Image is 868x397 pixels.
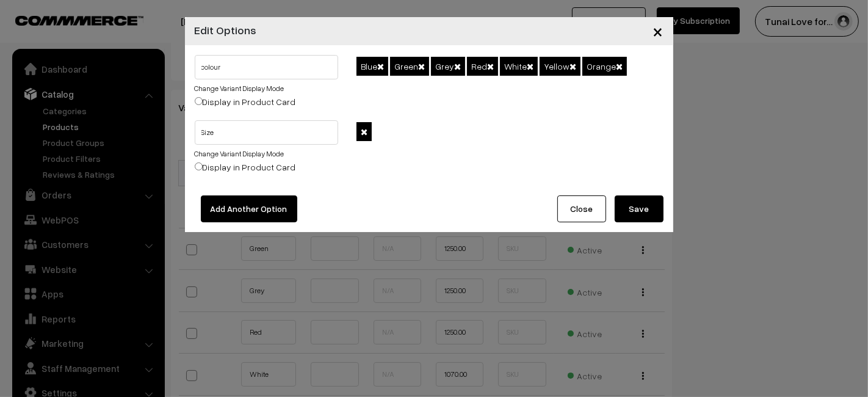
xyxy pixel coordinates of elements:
[201,195,297,222] button: Add Another Option
[195,55,339,79] input: Name
[582,57,627,76] span: Orange
[195,162,203,170] input: Display in Product Card
[540,57,580,76] span: Yellow
[643,12,673,50] button: Close
[557,195,606,222] button: Close
[195,161,296,173] label: Display in Product Card
[390,57,429,76] span: Green
[195,22,257,38] h4: Edit Options
[195,95,296,108] label: Display in Product Card
[195,149,284,158] a: Change Variant Display Mode
[195,120,339,145] input: Name
[615,195,664,222] button: Save
[500,57,538,76] span: White
[195,84,284,93] a: Change Variant Display Mode
[467,57,498,76] span: Red
[431,57,465,76] span: Grey
[653,20,664,42] span: ×
[195,97,203,105] input: Display in Product Card
[356,57,388,76] span: Blue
